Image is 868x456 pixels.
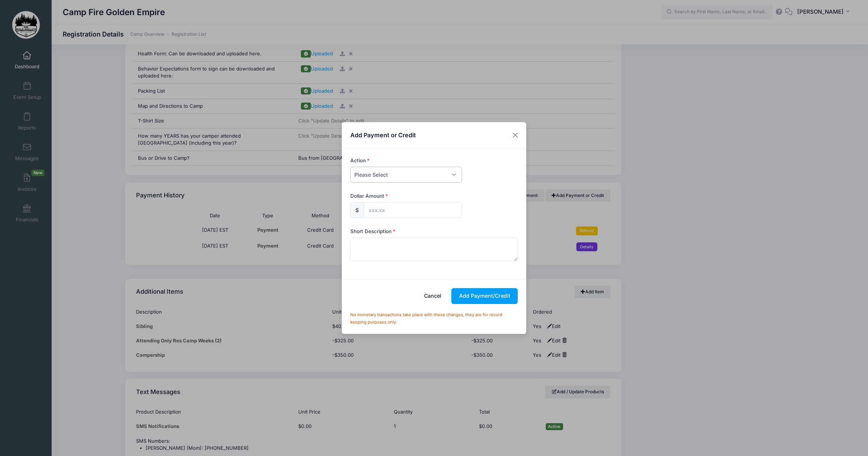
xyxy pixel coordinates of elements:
button: Add Payment/Credit [451,288,518,304]
label: Action [350,157,370,164]
div: $ [350,202,364,218]
small: No monetary transactions take place with these changes, they are for record keeping purposes only. [350,312,502,325]
button: Close [509,128,522,142]
button: Cancel [417,288,449,304]
label: Short Description [350,228,396,235]
input: xxx.xx [364,202,462,218]
h4: Add Payment or Credit [350,131,416,139]
label: Dollar Amount [350,192,388,200]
